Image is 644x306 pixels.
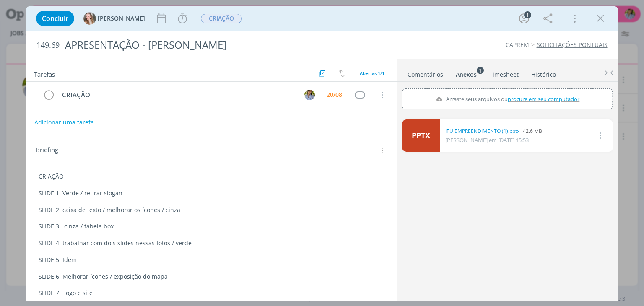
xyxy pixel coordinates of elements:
[36,11,74,26] button: Concluir
[83,12,145,25] button: G[PERSON_NAME]
[39,172,384,181] p: CRIAÇÃO
[39,206,384,214] p: SLIDE 2: caixa de texto / melhorar os ícones / cinza
[477,67,484,74] sup: 1
[39,289,384,297] p: SLIDE 7: logo e site
[39,222,384,231] p: SLIDE 3: cinza / tabela box
[445,127,542,135] div: 42.6 MB
[506,41,529,49] a: CAPREM
[36,41,60,50] span: 149.69
[489,67,519,79] a: Timesheet
[304,90,315,100] img: A
[407,67,444,79] a: Comentários
[83,12,96,25] img: G
[537,41,608,49] a: SOLICITAÇÕES PONTUAIS
[39,189,384,197] p: SLIDE 1: Verde / retirar slogan
[61,35,366,55] div: APRESENTAÇÃO - [PERSON_NAME]
[42,15,68,22] span: Concluir
[531,67,556,79] a: Histórico
[58,90,296,100] div: CRIAÇÃO
[304,88,316,101] button: A
[327,92,342,98] div: 20/08
[200,13,242,24] button: CRIAÇÃO
[517,12,531,25] button: 1
[39,272,384,281] p: SLIDE 6: Melhorar ícones / exposição do mapa
[360,70,384,76] span: Abertas 1/1
[508,95,580,103] span: procure em seu computador
[445,127,519,135] a: ITU EMPREENDIMENTO (1).pptx
[98,16,145,21] span: [PERSON_NAME]
[39,239,384,247] p: SLIDE 4: trabalhar com dois slides nessas fotos / verde
[445,136,529,144] span: [PERSON_NAME] em [DATE] 15:53
[34,68,55,78] span: Tarefas
[39,256,384,264] p: SLIDE 5: Idem
[36,145,58,156] span: Briefing
[433,93,582,104] label: Arraste seus arquivos ou
[402,119,440,152] a: PPTX
[34,115,94,130] button: Adicionar uma tarefa
[524,11,531,18] div: 1
[339,70,345,77] img: arrow-down-up.svg
[26,6,618,301] div: dialog
[201,14,242,23] span: CRIAÇÃO
[456,70,477,79] div: Anexos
